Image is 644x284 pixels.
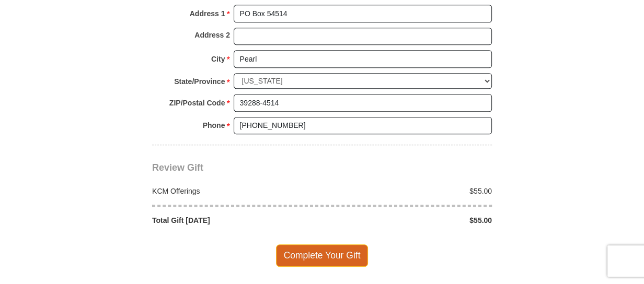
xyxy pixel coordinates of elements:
strong: City [211,52,225,66]
div: $55.00 [322,215,498,226]
strong: ZIP/Postal Code [169,96,225,110]
strong: Address 2 [194,28,230,42]
span: Complete Your Gift [276,244,369,266]
div: Total Gift [DATE] [147,215,323,226]
strong: Address 1 [190,6,225,21]
div: KCM Offerings [147,186,323,196]
span: Review Gift [152,162,203,173]
strong: Phone [203,118,225,133]
strong: State/Province [174,74,225,89]
div: $55.00 [322,186,498,196]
